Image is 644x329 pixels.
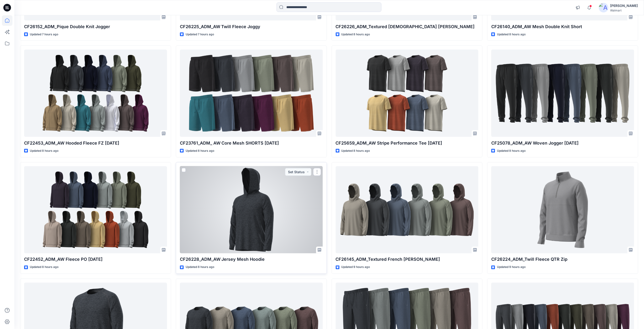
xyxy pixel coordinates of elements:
[180,140,323,146] p: CF23761_ADM_ AW Core Mesh SHORTS [DATE]
[497,148,526,153] p: Updated 8 hours ago
[497,265,526,270] p: Updated 9 hours ago
[610,9,638,12] div: Walmart
[610,3,638,9] div: [PERSON_NAME]
[491,23,634,30] p: CF26140_ADM_AW Mesh Double Knit Short
[24,50,167,137] a: CF22453_ADM_AW Hooded Fleece FZ 23SEP25
[336,256,479,263] p: CF26145_ADM_Textured French [PERSON_NAME]
[186,265,214,270] p: Updated 8 hours ago
[30,265,58,270] p: Updated 8 hours ago
[24,166,167,254] a: CF22452_ADM_AW Fleece PO 03SEP25
[24,23,167,30] p: CF26152_ADM_Pique Double Knit Jogger
[491,140,634,146] p: CF25078_ADM_AW Woven Jogger [DATE]
[336,140,479,146] p: CF25659_ADM_AW Stripe Performance Tee [DATE]
[180,23,323,30] p: CF26225_ADM_AW Twill Fleece Joggy
[30,32,58,37] p: Updated 7 hours ago
[341,32,370,37] p: Updated 8 hours ago
[491,256,634,263] p: CF26224_ADM_Twill Fleece QTR Zip
[30,148,58,153] p: Updated 8 hours ago
[180,50,323,137] a: CF23761_ADM_ AW Core Mesh SHORTS 23SEP25
[336,166,479,254] a: CF26145_ADM_Textured French Terry PO Hoodie
[24,256,167,263] p: CF22452_ADM_AW Fleece PO [DATE]
[186,32,214,37] p: Updated 7 hours ago
[599,3,608,12] img: avatar
[336,50,479,137] a: CF25659_ADM_AW Stripe Performance Tee 23SEP25
[24,140,167,146] p: CF22453_ADM_AW Hooded Fleece FZ [DATE]
[341,148,370,153] p: Updated 8 hours ago
[497,32,526,37] p: Updated 8 hours ago
[180,166,323,254] a: CF26228_ADM_AW Jersey Mesh Hoodie
[180,256,323,263] p: CF26228_ADM_AW Jersey Mesh Hoodie
[186,148,214,153] p: Updated 8 hours ago
[491,166,634,254] a: CF26224_ADM_Twill Fleece QTR Zip
[491,50,634,137] a: CF25078_ADM_AW Woven Jogger 23SEP25
[341,265,370,270] p: Updated 9 hours ago
[336,23,479,30] p: CF26226_ADM_Textured [DEMOGRAPHIC_DATA] [PERSON_NAME]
